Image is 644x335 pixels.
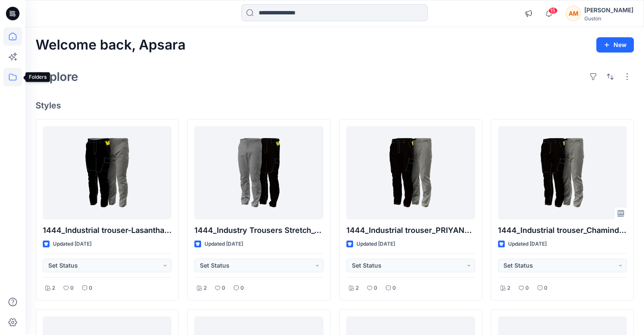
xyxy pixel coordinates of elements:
[584,15,633,22] div: Guston
[525,284,529,293] p: 0
[43,224,171,236] p: 1444_Industrial trouser-Lasantha-FINAL ASSINGMENT
[204,284,207,293] p: 2
[89,284,92,293] p: 0
[498,224,627,236] p: 1444_Industrial trouser_Chaminda_final assessment
[194,126,323,219] a: 1444_Industry Trousers Stretch_Thakshila_Final
[36,37,185,53] h2: Welcome back, Apsara
[498,126,627,219] a: 1444_Industrial trouser_Chaminda_final assessment
[194,224,323,236] p: 1444_Industry Trousers Stretch_Thakshila_Final
[584,5,633,15] div: [PERSON_NAME]
[346,126,475,219] a: 1444_Industrial trouser_PRIYANTHI_final assessment
[346,224,475,236] p: 1444_Industrial trouser_PRIYANTHI_final assessment
[52,284,55,293] p: 2
[392,284,396,293] p: 0
[507,284,510,293] p: 2
[596,37,634,53] button: New
[222,284,225,293] p: 0
[43,126,171,219] a: 1444_Industrial trouser-Lasantha-FINAL ASSINGMENT
[566,6,581,21] div: AM
[508,240,547,249] p: Updated [DATE]
[548,7,558,14] span: 15
[36,100,634,111] h4: Styles
[356,284,359,293] p: 2
[374,284,377,293] p: 0
[240,284,244,293] p: 0
[53,240,91,249] p: Updated [DATE]
[36,70,78,83] h2: Explore
[544,284,547,293] p: 0
[357,240,395,249] p: Updated [DATE]
[70,284,74,293] p: 0
[205,240,243,249] p: Updated [DATE]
